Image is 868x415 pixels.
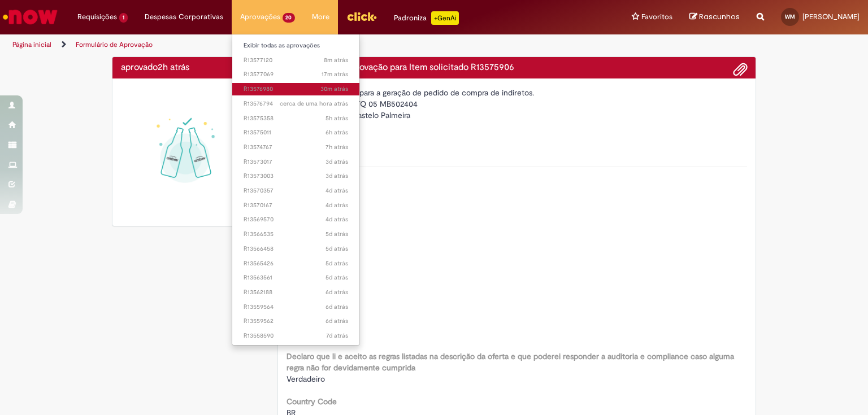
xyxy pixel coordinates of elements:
[325,114,348,123] time: 29/09/2025 09:33:25
[325,303,348,311] time: 23/09/2025 14:58:55
[121,63,251,73] h4: aprovado
[232,272,360,284] a: Aberto R13563561 :
[244,230,349,239] span: R13566535
[287,110,748,124] div: Leilson Castelo Palmeira
[325,201,348,209] span: 4d atrás
[431,11,459,25] p: +GenAi
[244,114,349,123] span: R13575358
[326,331,348,340] span: 7d atrás
[232,243,360,255] a: Aberto R13566458 :
[232,112,360,125] a: Aberto R13575358 :
[121,87,251,217] img: sucesso_1.gif
[325,143,348,151] time: 29/09/2025 07:33:51
[325,201,348,209] time: 26/09/2025 11:37:13
[280,99,348,108] span: cerca de uma hora atrás
[325,259,348,268] time: 25/09/2025 09:33:22
[232,330,360,342] a: Aberto R13558590 :
[244,186,349,195] span: R13570357
[232,185,360,197] a: Aberto R13570357 :
[232,68,360,81] a: Aberto R13577069 :
[287,98,748,110] div: Vaz. pelo selo Mec. TQ 05 MB502404
[232,228,360,241] a: Aberto R13566535 :
[325,186,348,195] time: 26/09/2025 12:10:12
[325,259,348,268] span: 5d atrás
[394,11,459,25] div: Padroniza
[12,40,51,49] a: Página inicial
[232,286,360,299] a: Aberto R13562188 :
[287,87,748,98] div: Chamado destinado para a geração de pedido de compra de indiretos.
[244,172,349,181] span: R13573003
[232,213,360,226] a: Aberto R13569570 :
[325,244,348,253] time: 25/09/2025 12:35:52
[325,273,348,282] time: 24/09/2025 15:14:03
[244,56,349,65] span: R13577120
[145,11,223,23] span: Despesas Corporativas
[240,11,280,23] span: Aprovações
[244,215,349,224] span: R13569570
[158,62,189,73] span: 2h atrás
[76,40,153,49] a: Formulário de Aprovação
[325,158,348,166] span: 3d atrás
[232,257,360,270] a: Aberto R13565426 :
[689,12,740,23] a: Rascunhos
[325,244,348,253] span: 5d atrás
[325,186,348,195] span: 4d atrás
[232,40,360,52] a: Exibir todas as aprovações
[325,143,348,151] span: 7h atrás
[325,317,348,325] span: 6d atrás
[287,63,748,73] h4: Solicitação de aprovação para Item solicitado R13575906
[320,85,348,93] time: 29/09/2025 13:47:10
[325,303,348,311] span: 6d atrás
[280,99,348,108] time: 29/09/2025 13:18:08
[325,288,348,296] span: 6d atrás
[324,56,348,64] time: 29/09/2025 14:09:02
[77,11,117,23] span: Requisições
[244,317,349,326] span: R13559562
[244,244,349,254] span: R13566458
[325,128,348,137] span: 6h atrás
[346,8,377,25] img: click_logo_yellow_360x200.png
[699,11,740,22] span: Rascunhos
[287,351,734,373] b: Declaro que li e aceito as regras listadas na descrição da oferta e que poderei responder a audit...
[244,331,349,340] span: R13558590
[802,12,860,21] span: [PERSON_NAME]
[326,331,348,340] time: 23/09/2025 11:30:02
[325,172,348,180] span: 3d atrás
[244,128,349,137] span: R13575011
[287,124,748,135] div: Quantidade 1
[325,215,348,224] span: 4d atrás
[119,13,128,23] span: 1
[325,288,348,296] time: 24/09/2025 10:39:33
[232,34,361,346] ul: Aprovações
[325,230,348,238] span: 5d atrás
[232,315,360,327] a: Aberto R13559562 :
[244,70,349,79] span: R13577069
[232,156,360,168] a: Aberto R13573017 :
[232,170,360,182] a: Aberto R13573003 :
[287,374,325,384] span: Verdadeiro
[322,70,348,78] time: 29/09/2025 14:00:06
[244,288,349,297] span: R13562188
[244,99,349,108] span: R13576794
[641,11,672,23] span: Favoritos
[232,54,360,67] a: Aberto R13577120 :
[312,11,329,23] span: More
[325,128,348,137] time: 29/09/2025 08:44:04
[232,83,360,95] a: Aberto R13576980 :
[244,158,349,167] span: R13573017
[232,199,360,212] a: Aberto R13570167 :
[325,317,348,325] time: 23/09/2025 14:58:29
[320,85,348,93] span: 30m atrás
[287,396,337,407] b: Country Code
[8,34,570,55] ul: Trilhas de página
[325,273,348,282] span: 5d atrás
[322,70,348,78] span: 17m atrás
[325,230,348,238] time: 25/09/2025 13:06:02
[325,172,348,180] time: 27/09/2025 12:41:03
[244,259,349,268] span: R13565426
[232,301,360,313] a: Aberto R13559564 :
[232,126,360,139] a: Aberto R13575011 :
[244,85,349,94] span: R13576980
[325,158,348,166] time: 27/09/2025 12:50:30
[785,13,795,20] span: WM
